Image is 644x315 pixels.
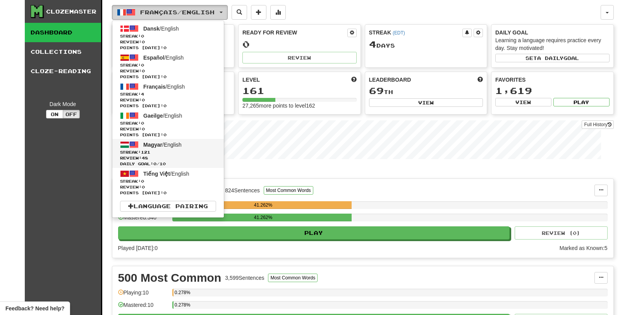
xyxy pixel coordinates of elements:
button: View [369,98,483,107]
span: Review: 0 [120,68,216,74]
span: Points [DATE]: 0 [120,74,216,80]
span: Review: 0 [120,184,216,190]
div: Dark Mode [31,100,95,108]
div: Clozemaster [46,8,96,15]
button: Seta dailygoal [495,54,610,62]
span: / English [143,84,185,90]
span: Gaeilge [143,113,163,119]
div: Ready for Review [242,29,347,36]
span: / English [143,142,182,148]
div: Favorites [495,76,610,84]
a: Magyar/EnglishStreak:121 Review:48Daily Goal:0/10 [112,139,224,168]
span: Played [DATE]: 0 [118,245,158,251]
span: Dansk [143,26,160,32]
span: 4 [141,92,144,96]
span: Points [DATE]: 0 [120,45,216,51]
div: 1,619 [495,86,610,96]
span: Magyar [143,142,162,148]
button: Most Common Words [268,274,318,282]
span: / English [143,113,182,119]
a: Gaeilge/EnglishStreak:0 Review:0Points [DATE]:0 [112,110,224,139]
span: Points [DATE]: 0 [120,190,216,196]
span: 0 [141,63,144,67]
a: Tiếng Việt/EnglishStreak:0 Review:0Points [DATE]:0 [112,168,224,197]
span: Review: 0 [120,126,216,132]
a: Dansk/EnglishStreak:0 Review:0Points [DATE]:0 [112,23,224,52]
span: 0 [141,121,144,125]
div: Day s [369,39,483,50]
a: Dashboard [25,23,101,42]
button: Off [63,110,80,118]
span: Français [143,84,166,90]
div: 0 [242,39,357,49]
a: Cloze-Reading [25,62,101,81]
button: Review [242,52,357,63]
a: Collections [25,42,101,62]
button: Search sentences [232,5,247,20]
a: Language Pairing [120,201,216,212]
button: Français/English [112,5,228,20]
button: More stats [270,5,286,20]
span: 4 [369,39,376,50]
div: 824 Sentences [225,187,260,194]
div: th [369,86,483,96]
div: Marked as Known: 5 [560,244,608,252]
span: Review: 0 [120,39,216,45]
div: Learning a language requires practice every day. Stay motivated! [495,36,610,52]
div: Mastered: 340 [118,214,168,226]
span: / English [143,171,189,177]
div: 41.262% [175,201,352,209]
button: Add sentence to collection [251,5,266,20]
div: 41.262% [175,214,352,221]
div: Streak [369,29,463,36]
span: Streak: [120,62,216,68]
div: 500 Most Common [118,272,222,284]
span: Review: 48 [120,155,216,161]
div: 161 [242,86,357,96]
span: Score more points to level up [351,76,357,84]
span: This week in points, UTC [477,76,483,84]
span: Français / English [140,9,215,15]
div: Mastered: 10 [118,301,168,314]
span: Español [143,55,164,61]
span: a daily [537,55,563,61]
span: Open feedback widget [5,305,64,312]
span: 69 [369,85,384,96]
span: Level [242,76,260,84]
a: Full History [582,120,613,129]
span: Streak: [120,178,216,184]
span: Points [DATE]: 0 [120,103,216,109]
button: Review (0) [515,226,608,240]
a: Français/EnglishStreak:4 Review:0Points [DATE]:0 [112,81,224,110]
button: Play [553,98,610,106]
span: 121 [141,150,150,154]
span: Streak: [120,120,216,126]
span: 0 [153,161,156,166]
span: Review: 0 [120,97,216,103]
a: Español/EnglishStreak:0 Review:0Points [DATE]:0 [112,52,224,81]
span: Points [DATE]: 0 [120,132,216,138]
span: 0 [141,34,144,38]
span: / English [143,55,184,61]
button: Play [118,226,510,240]
button: View [495,98,551,106]
span: / English [143,26,179,32]
div: Daily Goal [495,29,610,36]
a: (EDT) [393,30,405,36]
span: Streak: [120,149,216,155]
span: Streak: [120,33,216,39]
div: 3,599 Sentences [225,274,264,282]
span: Streak: [120,91,216,97]
p: In Progress [112,167,614,175]
div: 27,265 more points to level 162 [242,102,357,110]
span: Leaderboard [369,76,411,84]
button: Most Common Words [264,186,313,195]
span: Tiếng Việt [143,171,170,177]
span: Daily Goal: / 10 [120,161,216,167]
button: On [46,110,63,118]
span: 0 [141,179,144,183]
div: Playing: 10 [118,289,168,301]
